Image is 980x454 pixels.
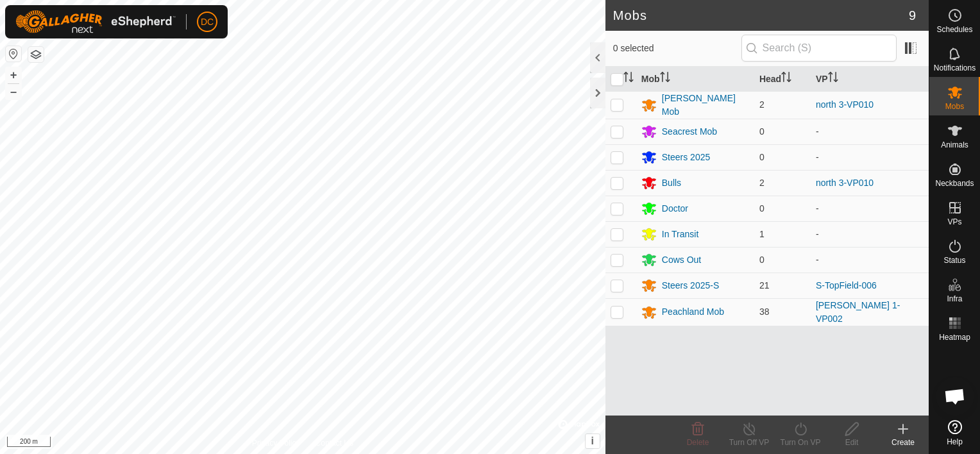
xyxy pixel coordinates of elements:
[811,221,929,247] td: -
[316,437,353,449] a: Contact Us
[613,42,741,55] span: 0 selected
[947,218,961,226] span: VPs
[775,437,826,448] div: Turn On VP
[613,8,909,23] h2: Mobs
[28,47,44,62] button: Map Layers
[941,141,968,149] span: Animals
[6,67,21,83] button: +
[6,46,21,62] button: Reset Map
[662,279,720,292] div: Steers 2025-S
[662,151,711,164] div: Steers 2025
[781,74,791,84] p-sorticon: Activate to sort
[759,99,765,110] span: 2
[687,438,709,447] span: Delete
[623,74,634,84] p-sorticon: Activate to sort
[662,305,724,319] div: Peachland Mob
[759,203,765,214] span: 0
[252,437,300,449] a: Privacy Policy
[936,377,974,416] a: Open chat
[591,435,594,446] span: i
[759,229,765,239] span: 1
[816,300,900,324] a: [PERSON_NAME] 1-VP002
[877,437,929,448] div: Create
[826,437,877,448] div: Edit
[662,176,681,190] div: Bulls
[662,92,749,119] div: [PERSON_NAME] Mob
[935,180,974,187] span: Neckbands
[662,253,701,267] div: Cows Out
[754,67,811,92] th: Head
[811,247,929,273] td: -
[947,295,962,303] span: Infra
[759,255,765,265] span: 0
[586,434,600,448] button: i
[759,126,765,137] span: 0
[723,437,775,448] div: Turn Off VP
[934,64,976,72] span: Notifications
[816,99,874,110] a: north 3-VP010
[15,10,176,33] img: Gallagher Logo
[909,6,916,25] span: 9
[201,15,214,29] span: DC
[662,228,699,241] div: In Transit
[759,280,770,290] span: 21
[816,178,874,188] a: north 3-VP010
[759,307,770,317] span: 38
[811,196,929,221] td: -
[759,152,765,162] span: 0
[811,144,929,170] td: -
[939,333,970,341] span: Heatmap
[947,438,963,446] span: Help
[936,26,972,33] span: Schedules
[828,74,838,84] p-sorticon: Activate to sort
[636,67,754,92] th: Mob
[943,256,965,264] span: Status
[811,67,929,92] th: VP
[811,119,929,144] td: -
[6,84,21,99] button: –
[816,280,877,290] a: S-TopField-006
[741,35,897,62] input: Search (S)
[662,202,688,215] div: Doctor
[929,415,980,451] a: Help
[759,178,765,188] span: 2
[660,74,670,84] p-sorticon: Activate to sort
[945,103,964,110] span: Mobs
[662,125,717,139] div: Seacrest Mob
